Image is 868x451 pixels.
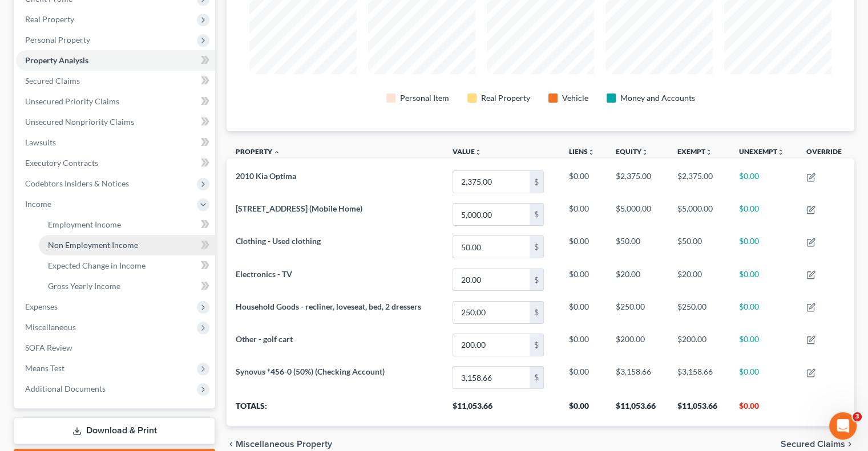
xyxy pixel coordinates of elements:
[39,276,215,296] a: Gross Yearly Income
[606,198,668,231] td: $5,000.00
[560,165,607,198] td: $0.00
[25,384,106,393] span: Additional Documents
[560,263,607,296] td: $0.00
[739,147,784,156] a: Unexemptunfold_more
[530,334,543,356] div: $
[48,240,138,250] span: Non Employment Income
[668,198,730,231] td: $5,000.00
[16,71,215,91] a: Secured Claims
[781,440,854,449] button: Secured Claims chevron_right
[668,231,730,263] td: $50.00
[530,367,543,388] div: $
[641,149,648,156] i: unfold_more
[236,147,280,156] a: Property expand_less
[606,361,668,393] td: $3,158.66
[236,302,421,311] span: Household Goods - recliner, loveseat, bed, 2 dressers
[481,92,530,104] div: Real Property
[273,149,280,156] i: expand_less
[668,263,730,296] td: $20.00
[730,296,797,328] td: $0.00
[777,149,784,156] i: unfold_more
[781,440,845,449] span: Secured Claims
[25,35,90,44] span: Personal Property
[668,394,730,426] th: $11,053.66
[453,147,482,156] a: Valueunfold_more
[16,112,215,132] a: Unsecured Nonpriority Claims
[25,117,134,127] span: Unsecured Nonpriority Claims
[14,417,215,444] a: Download & Print
[39,235,215,255] a: Non Employment Income
[236,440,332,449] span: Miscellaneous Property
[16,132,215,153] a: Lawsuits
[730,328,797,361] td: $0.00
[25,322,76,332] span: Miscellaneous
[16,50,215,71] a: Property Analysis
[16,91,215,112] a: Unsecured Priority Claims
[25,343,72,352] span: SOFA Review
[588,149,595,156] i: unfold_more
[606,328,668,361] td: $200.00
[227,440,332,449] button: chevron_left Miscellaneous Property
[25,76,80,86] span: Secured Claims
[569,147,595,156] a: Liensunfold_more
[530,204,543,225] div: $
[236,269,292,279] span: Electronics - TV
[668,296,730,328] td: $250.00
[730,198,797,231] td: $0.00
[668,361,730,393] td: $3,158.66
[530,269,543,291] div: $
[443,394,560,426] th: $11,053.66
[236,171,296,181] span: 2010 Kia Optima
[453,302,530,323] input: 0.00
[560,361,607,393] td: $0.00
[615,147,648,156] a: Equityunfold_more
[25,158,98,168] span: Executory Contracts
[236,367,385,376] span: Synovus *456-0 (50%) (Checking Account)
[560,198,607,231] td: $0.00
[227,394,443,426] th: Totals:
[453,204,530,225] input: 0.00
[48,281,120,291] span: Gross Yearly Income
[453,367,530,388] input: 0.00
[25,199,51,209] span: Income
[606,263,668,296] td: $20.00
[25,302,58,311] span: Expenses
[730,394,797,426] th: $0.00
[530,236,543,258] div: $
[829,412,857,440] iframe: Intercom live chat
[25,363,64,373] span: Means Test
[39,214,215,235] a: Employment Income
[453,171,530,193] input: 0.00
[530,171,543,193] div: $
[48,220,121,229] span: Employment Income
[453,334,530,356] input: 0.00
[668,165,730,198] td: $2,375.00
[453,236,530,258] input: 0.00
[705,149,712,156] i: unfold_more
[25,96,119,106] span: Unsecured Priority Claims
[730,231,797,263] td: $0.00
[48,261,146,270] span: Expected Change in Income
[730,361,797,393] td: $0.00
[730,165,797,198] td: $0.00
[730,263,797,296] td: $0.00
[25,137,56,147] span: Lawsuits
[606,165,668,198] td: $2,375.00
[560,394,607,426] th: $0.00
[620,92,695,104] div: Money and Accounts
[606,296,668,328] td: $250.00
[400,92,449,104] div: Personal Item
[25,14,74,24] span: Real Property
[25,178,129,188] span: Codebtors Insiders & Notices
[16,153,215,173] a: Executory Contracts
[560,296,607,328] td: $0.00
[845,440,854,449] i: chevron_right
[606,231,668,263] td: $50.00
[668,328,730,361] td: $200.00
[677,147,712,156] a: Exemptunfold_more
[562,92,588,104] div: Vehicle
[530,302,543,323] div: $
[236,236,321,246] span: Clothing - Used clothing
[227,440,236,449] i: chevron_left
[560,328,607,361] td: $0.00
